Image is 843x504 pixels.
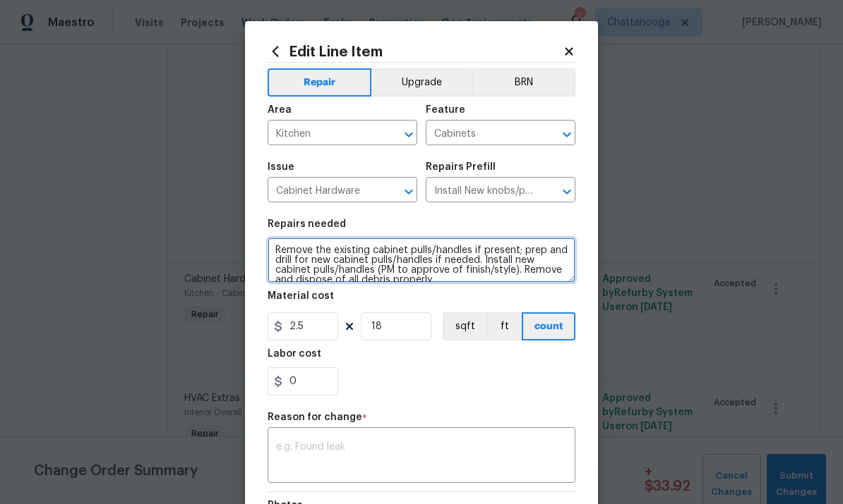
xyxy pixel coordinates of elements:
h5: Repairs needed [268,219,346,229]
button: Open [399,125,419,145]
button: Open [557,125,577,145]
button: BRN [472,68,575,97]
h5: Area [268,105,292,115]
h5: Material cost [268,291,334,301]
h5: Labor cost [268,349,321,359]
h5: Feature [426,105,465,115]
button: ft [486,312,522,340]
textarea: Remove the existing cabinet pulls/handles if present; prep and drill for new cabinet pulls/handle... [268,238,575,283]
h5: Repairs Prefill [426,162,496,172]
button: Upgrade [371,68,472,97]
h2: Edit Line Item [268,44,563,59]
h5: Reason for change [268,412,362,422]
button: Open [557,182,577,202]
button: Open [399,182,419,202]
h5: Issue [268,162,294,172]
button: count [522,312,575,340]
button: Repair [268,68,371,97]
button: sqft [443,312,486,340]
